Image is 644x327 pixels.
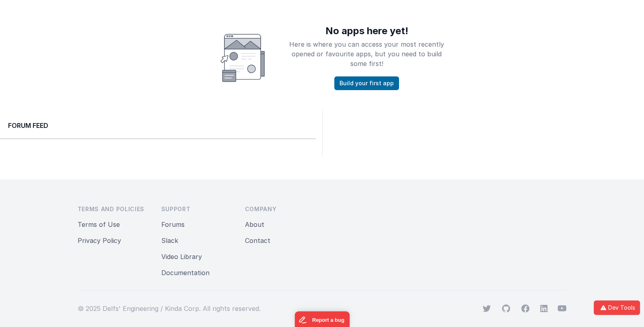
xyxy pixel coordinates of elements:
img: Smiley face [220,26,265,90]
h3: Support [161,205,232,213]
a: About [245,220,264,228]
a: Terms of Use [78,220,120,228]
p: © 2025 Delfs' Engineering / Kinda Corp. All rights reserved. [78,304,261,313]
a: Privacy Policy [78,237,121,245]
button: Slack [161,236,178,245]
svg: viewBox="0 0 24 24" aria-hidden="true"> [540,304,548,313]
h2: Forum Feed [8,121,308,130]
h3: Terms and Policies [78,205,148,213]
button: Dev Tools [594,300,640,315]
button: Build your first app [334,76,399,90]
a: Slack [161,237,178,245]
p: Here is where you can access your most recently opened or favourite apps, but you need to build s... [287,39,446,68]
button: Documentation [161,268,210,278]
button: Contact [245,236,270,245]
h1: No apps here yet! [287,26,446,36]
h3: Company [245,205,316,213]
button: Forums [161,220,185,229]
button: About [245,220,264,229]
button: Video Library [161,252,202,261]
